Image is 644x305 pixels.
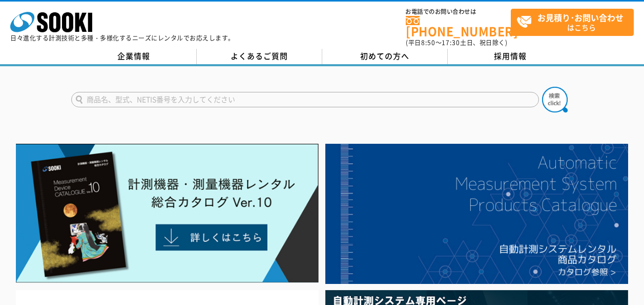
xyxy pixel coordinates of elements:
[516,9,633,35] span: はこちら
[421,38,435,47] span: 8:50
[197,49,322,64] a: よくあるご質問
[406,16,511,37] a: [PHONE_NUMBER]
[511,9,634,36] a: お見積り･お問い合わせはこちら
[325,144,628,284] img: 自動計測システムカタログ
[537,11,624,24] strong: お見積り･お問い合わせ
[406,9,511,15] span: お電話でのお問い合わせは
[71,92,539,107] input: 商品名、型式、NETIS番号を入力してください
[542,87,568,112] img: btn_search.png
[322,49,448,64] a: 初めての方へ
[71,49,197,64] a: 企業情報
[442,38,460,47] span: 17:30
[360,50,409,62] span: 初めての方へ
[448,49,573,64] a: 採用情報
[10,35,235,41] p: 日々進化する計測技術と多種・多様化するニーズにレンタルでお応えします。
[16,144,319,283] img: Catalog Ver10
[406,38,507,47] span: (平日 ～ 土日、祝日除く)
